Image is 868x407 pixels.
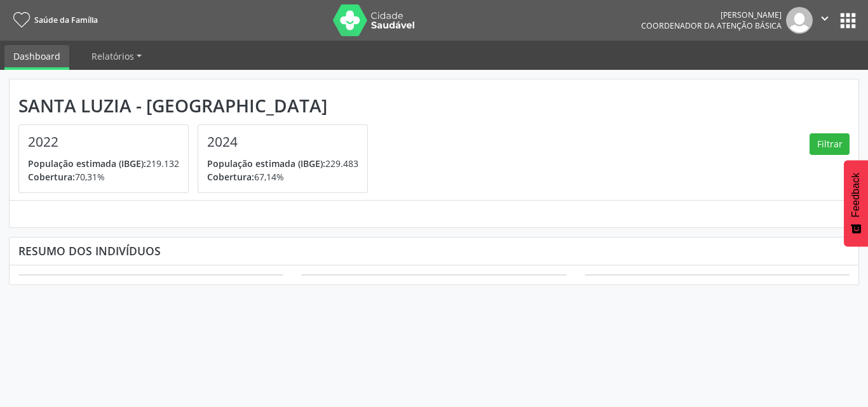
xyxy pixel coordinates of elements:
[207,170,358,183] p: 67,14%
[28,157,146,170] span: População estimada (IBGE):
[810,133,850,155] button: Filtrar
[28,134,179,150] h4: 2022
[850,173,862,217] span: Feedback
[4,45,69,70] a: Dashboard
[641,10,782,20] div: [PERSON_NAME]
[837,10,859,32] button: apps
[34,15,98,25] span: Saúde da Família
[28,171,75,183] span: Cobertura:
[844,160,868,246] button: Feedback - Mostrar pesquisa
[818,11,832,25] i: 
[9,10,98,30] a: Saúde da Família
[28,170,179,183] p: 70,31%
[641,20,782,31] span: Coordenador da Atenção Básica
[18,244,850,258] div: Resumo dos indivíduos
[207,134,358,150] h4: 2024
[207,157,358,170] p: 229.483
[813,7,837,34] button: 
[28,157,179,170] p: 219.132
[207,157,325,170] span: População estimada (IBGE):
[83,45,151,67] a: Relatórios
[18,95,377,116] div: Santa Luzia - [GEOGRAPHIC_DATA]
[786,7,813,34] img: img
[207,171,254,183] span: Cobertura:
[92,50,134,62] span: Relatórios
